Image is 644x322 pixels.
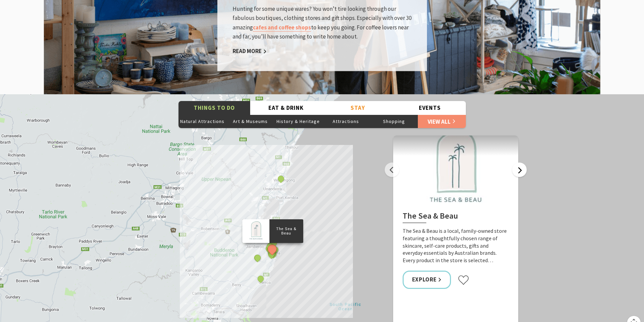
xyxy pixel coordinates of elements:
button: Events [394,101,466,115]
p: The Sea & Beau [269,226,303,237]
button: Click to favourite The Sea & Beau [458,275,469,285]
h2: The Sea & Beau [403,211,509,223]
button: History & Heritage [274,115,322,128]
button: See detail about Saddleback Mountain Lookout, Kiama [253,253,262,262]
button: Natural Attractions [178,115,226,128]
button: Next [512,163,527,177]
a: cafes and coffee shops [253,24,311,31]
button: Previous [385,163,399,177]
button: Stay [322,101,394,115]
button: See detail about Bonaira Native Gardens, Kiama [268,249,277,258]
button: Things To Do [178,101,251,115]
button: See detail about Miss Zoe's School of Dance [276,174,285,183]
a: Read More [233,47,267,55]
button: Art & Museums [226,115,274,128]
p: The Sea & Beau is a local, family-owned store featuring a thoughtfully chosen range of skincare, ... [403,227,509,264]
button: Shopping [370,115,418,128]
button: Attractions [322,115,370,128]
p: Hunting for some unique wares? You won’t tire looking through our fabulous boutiques, clothing st... [233,5,412,42]
button: Eat & Drink [250,101,322,115]
button: See detail about Surf Camp Australia [256,274,265,283]
a: Explore [403,271,451,289]
a: View All [418,115,466,128]
button: See detail about The Sea & Beau [266,243,278,255]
